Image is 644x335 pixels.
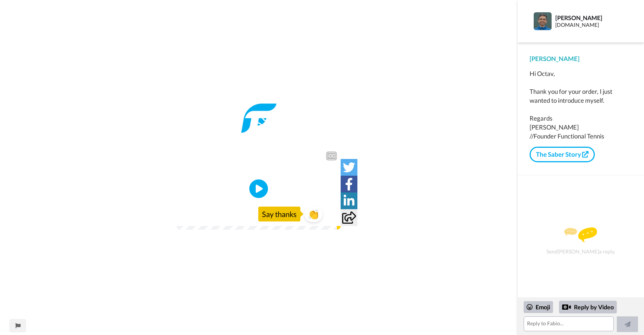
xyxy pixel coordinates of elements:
[258,207,300,221] div: Say thanks
[326,212,334,219] img: Full screen
[534,12,552,30] img: Profile Image
[555,22,632,28] div: [DOMAIN_NAME]
[196,211,199,220] span: /
[524,301,553,313] div: Emoji
[182,211,195,220] span: 0:00
[562,303,571,312] div: Reply by Video
[555,14,632,21] div: [PERSON_NAME]
[530,54,632,63] div: [PERSON_NAME]
[530,147,595,162] a: The Saber Story
[241,103,276,133] img: 503cc1e8-8959-4586-b1bd-ae24b48bce26
[304,205,323,222] button: 👏
[564,227,597,242] img: message.svg
[304,208,323,220] span: 👏
[201,211,214,220] span: 0:35
[530,69,632,141] div: Hi Octav, Thank you for your order, I just wanted to introduce myself. Regards [PERSON_NAME] //Fo...
[528,188,634,294] div: Send [PERSON_NAME] a reply.
[327,152,336,160] div: CC
[559,301,617,313] div: Reply by Video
